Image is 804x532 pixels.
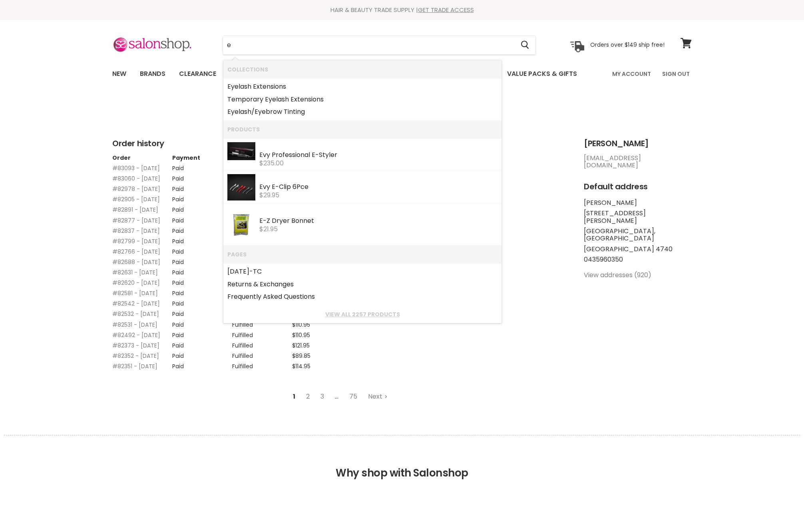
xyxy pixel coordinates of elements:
a: GET TRADE ACCESS [418,6,474,14]
a: #82688 - [DATE] [112,258,160,266]
li: 0435960350 [584,256,692,263]
span: 1 [289,389,300,404]
td: Paid [172,276,232,286]
td: Paid [172,244,232,255]
h2: [PERSON_NAME] [584,139,692,148]
li: [STREET_ADDRESS][PERSON_NAME] [584,210,692,224]
td: Fulfilled [232,359,292,369]
a: Returns & Exchanges [227,278,498,291]
img: JY4wvHYQ_200x.jpg [227,142,255,161]
td: Paid [172,286,232,296]
li: Collections: Eyelash/Eyebrow Tinting [223,105,502,120]
a: Frequently Asked Questions [227,290,498,303]
li: View All [223,305,502,323]
td: Paid [172,338,232,349]
span: … [330,389,343,404]
img: Clips_200x.jpg [227,174,255,200]
span: $21.95 [259,224,278,234]
li: [PERSON_NAME] [584,199,692,206]
td: Fulfilled [232,349,292,359]
a: View all 2257 products [227,311,498,318]
h2: Why shop with Salonshop [4,435,800,491]
nav: Pagination [112,389,568,404]
td: Paid [172,182,232,192]
span: $110.95 [292,331,310,339]
span: $89.85 [292,352,310,360]
a: Sign Out [657,66,695,82]
a: View addresses (920) [584,270,651,280]
td: Paid [172,192,232,202]
div: Evy Professional E-Styler [259,151,498,160]
li: Collections [223,60,502,78]
a: #82891 - [DATE] [112,206,158,214]
li: Products: Evy E-Clip 6Pce [223,170,502,204]
td: Paid [172,202,232,213]
li: Collections: Temporary Eyelash Extensions [223,93,502,106]
li: Pages: Easter-TC [223,263,502,278]
p: Orders over $149 ship free! [590,41,665,48]
td: Paid [172,359,232,369]
span: $110.95 [292,321,310,329]
a: #82620 - [DATE] [112,279,160,287]
li: Pages [223,245,502,263]
span: $114.95 [292,362,310,370]
h2: Order history [112,139,568,148]
a: Go to page 75 [345,389,362,404]
td: Paid [172,255,232,265]
td: Paid [172,307,232,317]
form: Product [223,36,536,55]
img: EZ0001_200x.jpg [230,208,253,242]
a: #82877 - [DATE] [112,216,160,224]
a: #82631 - [DATE] [112,268,158,276]
td: Paid [172,349,232,359]
a: New [106,66,132,82]
a: #83060 - [DATE] [112,175,160,183]
a: Eyelash Extensions [227,80,498,93]
a: Eyelash/Eyebrow Tinting [227,105,498,118]
li: Collections: Eyelash Extensions [223,78,502,93]
a: #82542 - [DATE] [112,300,160,308]
td: Fulfilled [232,338,292,349]
a: #82837 - [DATE] [112,227,160,235]
li: Pages: Frequently Asked Questions [223,290,502,305]
a: #82766 - [DATE] [112,248,160,256]
a: #82905 - [DATE] [112,195,160,203]
ul: Main menu [106,62,595,85]
h2: Default address [584,182,692,191]
td: Fulfilled [232,328,292,338]
li: Products: E-Z Dryer Bonnet [223,204,502,245]
li: Pages: Returns & Exchanges [223,278,502,291]
iframe: Gorgias live chat messenger [764,494,796,524]
td: Paid [172,265,232,276]
li: Products [223,120,502,138]
a: Go to page 2 [302,389,314,404]
a: Temporary Eyelash Extensions [227,93,498,106]
a: #82352 - [DATE] [112,352,159,360]
a: Clearance [173,66,222,82]
a: Go to next page [364,389,392,404]
a: Go to page 3 [316,389,328,404]
span: $235.00 [259,159,284,168]
span: $121.95 [292,341,310,349]
td: Paid [172,328,232,338]
a: #82978 - [DATE] [112,185,160,193]
a: #82373 - [DATE] [112,341,159,349]
a: #82581 - [DATE] [112,289,158,297]
a: #82532 - [DATE] [112,310,159,318]
th: Payment [172,155,232,161]
td: Fulfilled [232,318,292,328]
nav: Main [102,62,702,85]
td: Paid [172,234,232,244]
a: Brands [134,66,171,82]
h1: My Account [112,105,692,119]
input: Search [223,36,514,54]
div: HAIR & BEAUTY TRADE SUPPLY | [102,6,702,14]
div: Evy E-Clip 6Pce [259,183,498,192]
a: #82531 - [DATE] [112,321,157,329]
li: [GEOGRAPHIC_DATA] 4740 [584,246,692,253]
td: Paid [172,318,232,328]
td: Paid [172,171,232,182]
